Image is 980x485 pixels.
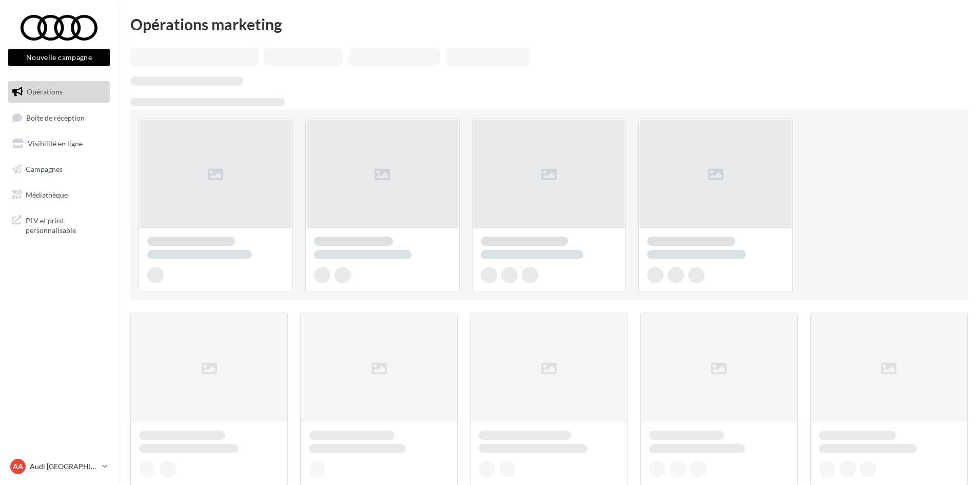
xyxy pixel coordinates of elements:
span: Opérations [27,87,63,96]
p: Audi [GEOGRAPHIC_DATA] [30,461,98,472]
span: Boîte de réception [26,113,85,122]
a: Visibilité en ligne [6,133,112,154]
a: PLV et print personnalisable [6,209,112,240]
a: AA Audi [GEOGRAPHIC_DATA] [8,457,110,476]
a: Opérations [6,81,112,103]
a: Boîte de réception [6,107,112,129]
div: Opérations marketing [130,16,968,32]
button: Nouvelle campagne [8,49,110,66]
a: Campagnes [6,159,112,180]
span: AA [13,461,23,472]
span: PLV et print personnalisable [26,214,106,236]
span: Médiathèque [26,190,68,199]
span: Visibilité en ligne [28,139,83,148]
a: Médiathèque [6,184,112,206]
span: Campagnes [26,165,63,173]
